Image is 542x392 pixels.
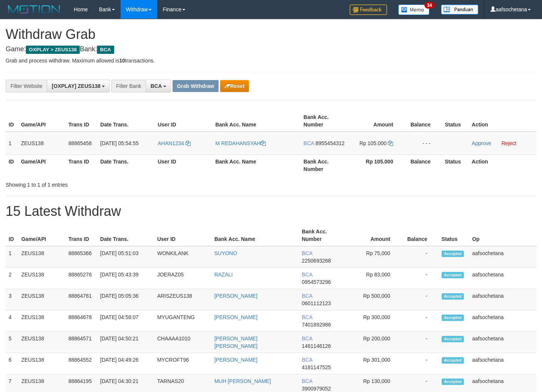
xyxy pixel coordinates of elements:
span: Accepted [442,315,464,321]
span: Copy 0601112123 to clipboard [302,300,331,306]
span: BCA [302,293,312,299]
span: Copy 0954573296 to clipboard [302,279,331,285]
td: 88865366 [66,246,97,268]
span: Copy 7401892986 to clipboard [302,322,331,328]
th: Game/API [18,225,66,246]
a: Reject [502,140,517,146]
td: ARISZEUS138 [154,289,211,310]
span: [DATE] 05:54:55 [100,140,138,146]
span: BCA [97,46,114,54]
td: 88864571 [66,332,97,353]
th: Balance [404,110,442,132]
td: 3 [6,289,18,310]
th: Bank Acc. Number [301,154,348,176]
th: ID [6,154,18,176]
p: Grab and process withdraw. Maximum allowed is transactions. [6,57,536,64]
span: Accepted [442,379,464,385]
th: ID [6,225,18,246]
a: [PERSON_NAME] [PERSON_NAME] [214,336,258,349]
img: MOTION_logo.png [6,4,63,15]
td: 6 [6,353,18,374]
span: AHAN1234 [158,140,184,146]
td: 4 [6,310,18,332]
td: - - - [404,132,442,155]
th: Game/API [18,110,66,132]
span: Copy 4181147525 to clipboard [302,364,331,370]
a: [PERSON_NAME] [214,357,258,363]
th: ID [6,110,18,132]
td: MYCROFT96 [154,353,211,374]
div: Filter Bank [111,80,146,92]
span: OXPLAY > ZEUS138 [26,46,80,54]
span: BCA [304,140,314,146]
td: ZEUS138 [18,289,66,310]
button: Grab Withdraw [173,80,219,92]
td: 88865276 [66,268,97,289]
td: 88864761 [66,289,97,310]
td: Rp 83,000 [346,268,402,289]
div: Filter Website [6,80,47,92]
th: Op [469,225,536,246]
button: BCA [146,80,171,92]
th: Bank Acc. Name [212,110,301,132]
span: Accepted [442,336,464,342]
button: [OXPLAY] ZEUS138 [47,80,110,92]
a: [PERSON_NAME] [214,314,258,320]
td: aafsochetana [469,353,536,374]
td: ZEUS138 [18,246,66,268]
td: - [402,332,439,353]
th: Amount [348,110,405,132]
span: Accepted [442,357,464,364]
td: Rp 75,000 [346,246,402,268]
td: [DATE] 04:49:26 [97,353,154,374]
td: aafsochetana [469,310,536,332]
td: aafsochetana [469,332,536,353]
th: Date Trans. [97,110,155,132]
td: aafsochetana [469,268,536,289]
a: Copy 105000 to clipboard [388,140,393,146]
td: [DATE] 05:43:39 [97,268,154,289]
th: Date Trans. [97,225,154,246]
span: Accepted [442,251,464,257]
td: - [402,353,439,374]
strong: 10 [119,58,125,64]
th: Rp 105.000 [348,154,405,176]
span: BCA [302,314,312,320]
button: Reset [220,80,249,92]
th: Game/API [18,154,66,176]
th: Status [442,110,469,132]
th: Action [469,154,536,176]
th: Trans ID [66,225,97,246]
span: Accepted [442,293,464,300]
td: 2 [6,268,18,289]
span: BCA [302,336,312,342]
th: User ID [154,225,211,246]
td: Rp 500,000 [346,289,402,310]
span: 34 [424,2,435,9]
img: Feedback.jpg [350,4,387,15]
a: Approve [472,140,491,146]
td: aafsochetana [469,289,536,310]
th: Bank Acc. Name [212,154,301,176]
td: [DATE] 05:51:03 [97,246,154,268]
td: - [402,310,439,332]
span: Rp 105.000 [359,140,386,146]
td: [DATE] 04:58:07 [97,310,154,332]
span: [OXPLAY] ZEUS138 [52,83,100,89]
a: RAZALI [214,272,233,278]
td: 88864552 [66,353,97,374]
span: Accepted [442,272,464,278]
td: Rp 300,000 [346,310,402,332]
th: Status [442,154,469,176]
h1: Withdraw Grab [6,27,536,42]
td: ZEUS138 [18,310,66,332]
a: AHAN1234 [158,140,191,146]
span: 88865458 [68,140,92,146]
th: Trans ID [66,110,97,132]
td: 1 [6,246,18,268]
a: MUH [PERSON_NAME] [214,378,271,384]
th: Trans ID [66,154,97,176]
th: Amount [346,225,402,246]
td: MYUGANTENG [154,310,211,332]
span: Copy 2250693268 to clipboard [302,258,331,264]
